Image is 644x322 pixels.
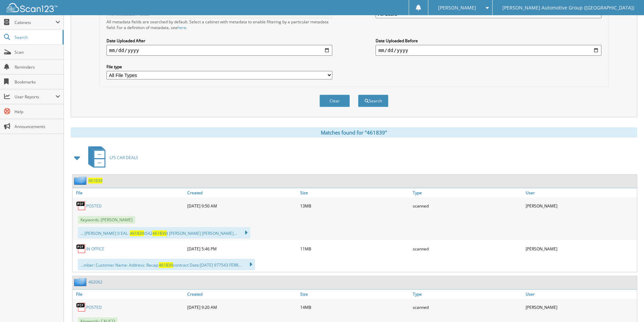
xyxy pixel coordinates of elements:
a: User [524,188,637,197]
button: Search [358,95,388,107]
a: Size [299,188,411,197]
span: Search [15,34,59,40]
div: 14MB [299,300,411,314]
a: Size [299,290,411,299]
span: [PERSON_NAME] Automotive Group ([GEOGRAPHIC_DATA]) [502,6,634,10]
span: Bookmarks [15,79,60,85]
a: POSTED [86,304,102,310]
span: 461839 [130,230,144,236]
label: Date Uploaded Before [376,38,601,44]
div: [DATE] 9:20 AM [186,300,299,314]
img: PDF.png [76,201,86,211]
a: Created [186,188,299,197]
div: [DATE] 9:50 AM [186,199,299,213]
a: 461839 [88,178,102,183]
a: File [73,188,186,197]
div: All metadata fields are searched by default. Select a cabinet with metadata to enable filtering b... [106,19,332,30]
a: Type [411,188,524,197]
span: Scan [15,49,60,55]
img: PDF.png [76,302,86,312]
img: folder2.png [74,278,88,286]
iframe: Chat Widget [610,290,644,322]
label: File type [106,64,332,70]
a: Type [411,290,524,299]
span: Reminders [15,64,60,70]
span: User Reports [15,94,55,100]
div: 11MB [299,242,411,255]
div: Matches found for "461839" [71,127,637,138]
div: scanned [411,300,524,314]
a: 462062 [88,279,102,285]
a: IN OFFICE [86,246,104,252]
span: LFS CAR DEALS [110,155,138,160]
div: ... [PERSON_NAME] 0 EAL . t542 ) [PERSON_NAME] [PERSON_NAME]... [78,227,250,239]
span: Keywords: [PERSON_NAME] [78,216,135,224]
a: POSTED [86,203,102,209]
a: LFS CAR DEALS [84,144,138,171]
div: ...mber: Customer Name: Address: Recap: contract Date:[DATE] 977543 FERR... [78,259,255,270]
div: 13MB [299,199,411,213]
input: start [106,45,332,56]
img: folder2.png [74,176,88,185]
span: Cabinets [15,20,55,25]
div: scanned [411,199,524,213]
button: Clear [319,95,350,107]
div: [PERSON_NAME] [524,300,637,314]
div: [PERSON_NAME] [524,242,637,255]
a: Created [186,290,299,299]
img: scan123-logo-white.svg [7,3,57,12]
div: [DATE] 5:46 PM [186,242,299,255]
a: File [73,290,186,299]
label: Date Uploaded After [106,38,332,44]
img: PDF.png [76,244,86,254]
div: scanned [411,242,524,255]
a: User [524,290,637,299]
span: 461839 [152,230,167,236]
span: Announcements [15,124,60,129]
span: [PERSON_NAME] [438,6,476,10]
a: here [177,25,186,30]
input: end [376,45,601,56]
span: Help [15,109,60,115]
span: 461839 [159,262,173,268]
div: [PERSON_NAME] [524,199,637,213]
